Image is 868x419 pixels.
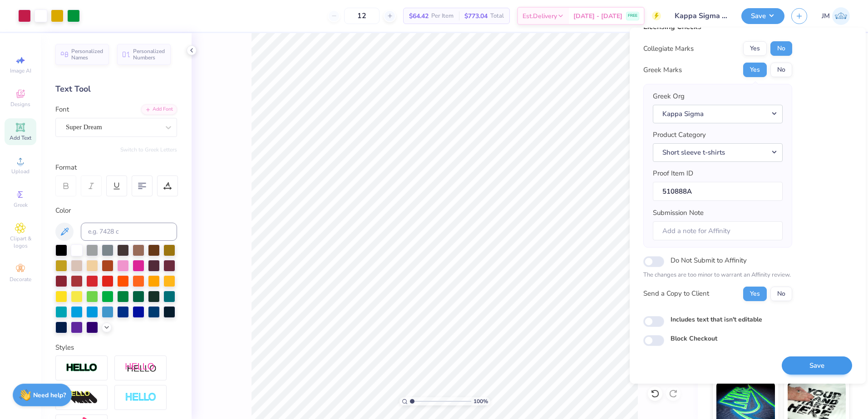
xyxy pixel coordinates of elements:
[741,8,784,24] button: Save
[782,356,852,375] button: Save
[55,83,177,95] div: Text Tool
[743,41,767,56] button: Yes
[653,168,693,179] label: Proof Item ID
[643,271,792,280] p: The changes are too minor to warrant an Affinity review.
[125,362,157,374] img: Shadow
[66,363,98,373] img: Stroke
[409,11,429,21] span: $64.42
[10,67,31,74] span: Image AI
[770,287,792,301] button: No
[770,63,792,77] button: No
[66,390,98,405] img: 3d Illusion
[653,105,783,123] button: Kappa Sigma
[643,44,694,54] div: Collegiate Marks
[628,13,637,19] span: FREE
[10,101,30,108] span: Designs
[573,11,622,21] span: [DATE] - [DATE]
[653,130,706,140] label: Product Category
[523,11,557,21] span: Est. Delivery
[653,221,783,241] input: Add a note for Affinity
[10,276,31,283] span: Decorate
[668,7,735,25] input: Untitled Design
[10,134,31,141] span: Add Text
[490,11,504,21] span: Total
[832,7,850,25] img: Joshua Malaki
[770,41,792,56] button: No
[743,63,767,77] button: Yes
[120,146,177,153] button: Switch to Greek Letters
[344,8,380,24] input: – –
[11,168,30,175] span: Upload
[643,288,709,299] div: Send a Copy to Client
[464,11,488,21] span: $773.04
[141,104,177,115] div: Add Font
[55,162,178,173] div: Format
[671,315,762,324] label: Includes text that isn't editable
[55,205,177,216] div: Color
[133,48,165,61] span: Personalized Numbers
[71,48,104,61] span: Personalized Names
[14,201,28,209] span: Greek
[33,391,66,400] strong: Need help?
[822,11,830,21] span: JM
[653,143,783,162] button: Short sleeve t-shirts
[671,334,717,343] label: Block Checkout
[653,208,704,218] label: Submission Note
[473,397,488,405] span: 100 %
[822,7,850,25] a: JM
[81,223,177,241] input: e.g. 7428 c
[743,287,767,301] button: Yes
[671,254,747,266] label: Do Not Submit to Affinity
[125,392,157,403] img: Negative Space
[643,65,682,75] div: Greek Marks
[653,91,685,102] label: Greek Org
[431,11,454,21] span: Per Item
[55,342,177,353] div: Styles
[55,104,69,115] label: Font
[5,235,36,249] span: Clipart & logos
